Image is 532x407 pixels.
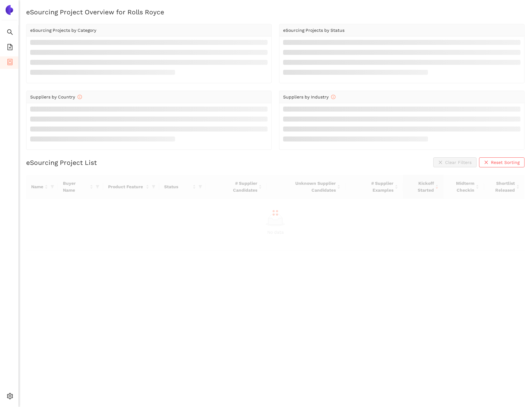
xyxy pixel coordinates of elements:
img: Logo [4,5,14,15]
span: Suppliers by Industry [283,94,335,99]
span: setting [7,391,13,403]
h2: eSourcing Project List [26,158,97,167]
button: closeClear Filters [433,157,477,167]
span: Suppliers by Country [30,94,82,99]
h2: eSourcing Project Overview for Rolls Royce [26,7,525,17]
span: search [7,27,13,39]
span: container [7,57,13,69]
button: closeReset Sorting [479,157,525,167]
span: eSourcing Projects by Category [30,28,96,33]
span: file-add [7,42,13,54]
span: info-circle [331,95,335,99]
span: eSourcing Projects by Status [283,28,344,33]
span: close [484,160,488,165]
span: info-circle [78,95,82,99]
span: Reset Sorting [491,159,520,166]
